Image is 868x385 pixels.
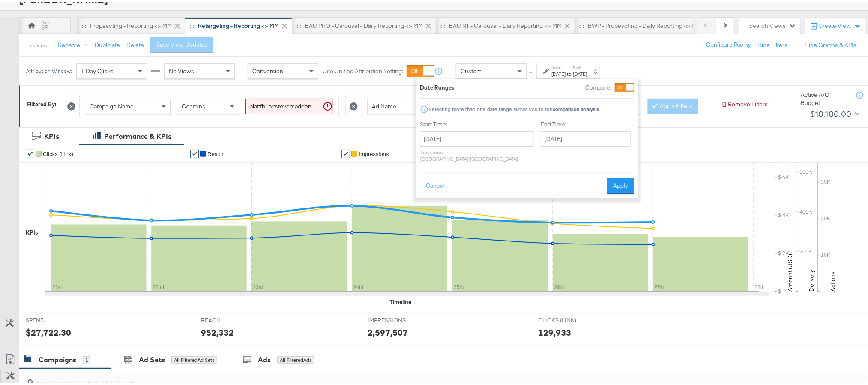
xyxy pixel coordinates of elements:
[81,21,86,26] div: Drag to reorder tab
[749,20,796,28] div: Search Views
[805,39,856,47] button: Hide Graphs & KPIs
[808,268,815,289] text: Delivery
[538,324,571,337] div: 129,933
[26,324,71,337] div: $27,722.30
[126,39,144,47] button: Delete
[440,21,445,26] div: Drag to reorder tab
[461,65,482,73] span: Custom
[42,21,48,30] div: SP
[389,296,411,304] div: Timeline
[553,104,599,110] strong: comparison analysis
[573,69,587,75] div: [DATE]
[551,63,566,69] label: Start:
[372,100,396,108] span: Ad Name
[139,353,165,363] div: Ad Sets
[585,81,611,90] label: Compare:
[245,96,333,112] input: Enter a search term
[700,35,757,51] button: Configure Pacing
[26,314,90,322] span: SPEND
[579,21,584,26] div: Drag to reorder tab
[757,39,787,47] button: Hide Filters
[566,69,573,75] strong: to
[169,65,194,73] span: No Views
[420,81,455,90] div: Date Ranges
[607,176,634,192] button: Apply
[588,20,701,28] div: BWP - Propescting - Daily Reporting <> MM
[428,104,601,110] div: Selecting more than one date range allows you to run .
[81,65,114,73] span: 1 Day Clicks
[449,20,562,28] div: BAU RT - Carousel - Daily Reporting <> MM
[171,354,217,362] div: All Filtered Ad Sets
[829,269,837,289] text: Actions
[527,69,536,72] span: ↑
[104,129,171,139] div: Performance & KPIs
[368,314,432,322] span: IMPRESSIONS
[551,69,566,75] div: [DATE]
[44,129,59,139] div: KPIs
[26,40,48,47] div: This View:
[39,353,76,363] div: Campaigns
[201,314,265,322] span: REACH
[52,36,96,51] button: Rename
[305,20,423,28] div: BAU PRO - Carousel - Daily Reporting <> MM
[818,20,861,28] div: Create View
[26,66,72,72] div: Attribution Window:
[277,354,314,362] div: All Filtered Ads
[252,65,283,73] span: Conversion
[359,149,389,155] span: Impressions
[83,354,90,362] div: 1
[368,324,408,337] div: 2,597,507
[26,147,34,156] a: ✔
[198,20,279,28] div: Retargeting - Reporting <> MM
[786,252,794,289] text: Amount (USD)
[90,20,172,28] div: Propescting - Reporting <> MM
[573,63,587,69] label: End:
[258,353,271,363] div: Ads
[189,21,194,26] div: Drag to reorder tab
[27,98,57,106] div: Filtered By:
[190,147,199,156] a: ✔
[90,100,134,108] span: Campaign Name
[201,324,234,337] div: 952,332
[541,118,634,126] label: End Time:
[810,105,852,118] div: $10,100.00
[207,149,224,155] span: Reach
[420,147,534,160] p: Timezone: [GEOGRAPHIC_DATA]/[GEOGRAPHIC_DATA]
[341,147,350,156] a: ✔
[43,149,73,155] span: Clicks (Link)
[721,98,768,106] button: Remove Filters
[26,226,38,235] div: KPIs
[182,100,205,108] span: Contains
[323,65,403,73] label: Use Unified Attribution Setting:
[420,176,451,192] button: Cancel
[296,21,301,26] div: Drag to reorder tab
[538,314,602,322] span: CLICKS (LINK)
[801,89,848,105] div: Active A/C Budget
[807,105,862,119] button: $10,100.00
[420,118,534,126] label: Start Time:
[95,39,120,47] button: Duplicate
[34,368,789,385] input: Search Campaigns by Name, ID or Objective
